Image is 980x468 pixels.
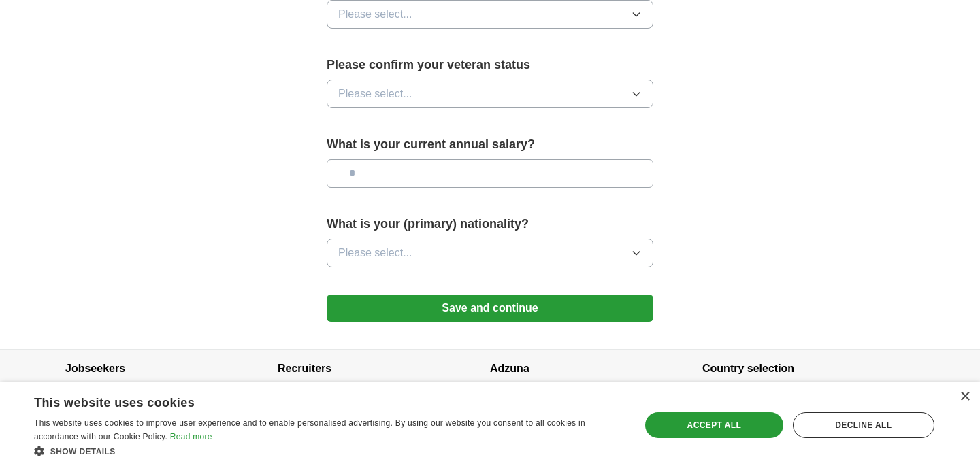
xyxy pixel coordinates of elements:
h4: Country selection [702,350,915,388]
div: Accept all [645,412,783,438]
div: This website uses cookies [34,390,589,411]
span: Please select... [338,245,412,261]
span: Please select... [338,86,412,102]
div: Decline all [793,412,934,438]
div: Show details [34,444,623,458]
div: Close [960,392,970,402]
button: Please select... [327,80,653,108]
label: Please confirm your veteran status [327,56,653,74]
label: What is your current annual salary? [327,135,653,154]
span: This website uses cookies to improve user experience and to enable personalised advertising. By u... [34,418,585,441]
button: Save and continue [327,295,653,322]
span: Please select... [338,6,412,22]
span: Show details [50,447,116,456]
a: Read more, opens a new window [170,432,212,441]
button: Please select... [327,239,653,267]
label: What is your (primary) nationality? [327,215,653,233]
